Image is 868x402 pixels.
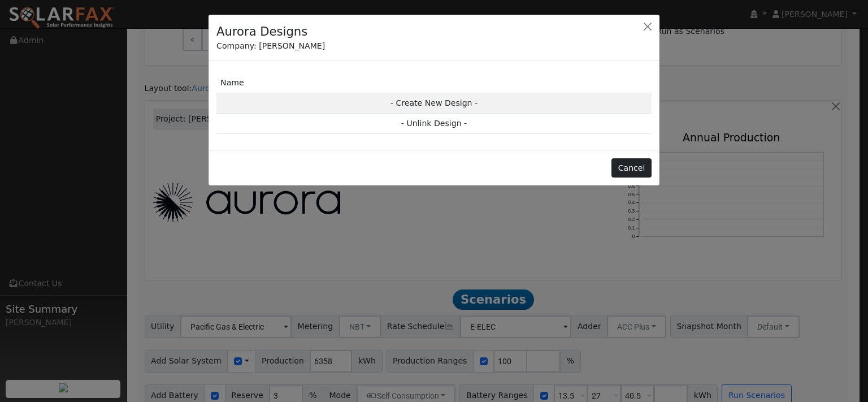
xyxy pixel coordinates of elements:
div: Company: [PERSON_NAME] [216,40,652,52]
button: Cancel [611,158,652,178]
td: - Unlink Design - [216,114,652,134]
h4: Aurora Designs [216,23,307,41]
td: Name [216,73,652,93]
td: - Create New Design - [216,93,652,113]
